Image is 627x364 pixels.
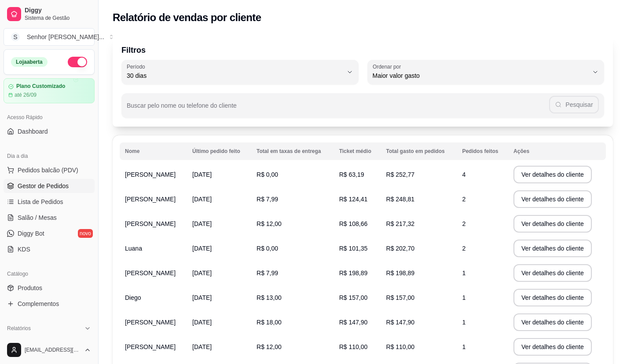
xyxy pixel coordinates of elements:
div: Loja aberta [11,57,48,67]
a: Dashboard [4,124,95,138]
article: Plano Customizado [16,83,65,90]
span: R$ 124,41 [339,196,368,203]
a: Produtos [4,281,95,295]
a: Diggy Botnovo [4,226,95,240]
span: Maior valor gasto [373,71,589,80]
span: R$ 0,00 [257,171,278,178]
span: R$ 217,32 [386,220,415,227]
button: Ver detalhes do cliente [513,289,592,306]
span: Diggy [25,7,91,15]
span: 2 [462,196,466,203]
div: Acesso Rápido [4,110,95,124]
span: R$ 12,00 [257,343,282,350]
span: Relatórios [7,325,31,332]
span: Produtos [18,284,42,292]
div: Senhor [PERSON_NAME] ... [27,33,104,41]
button: Ver detalhes do cliente [513,166,592,183]
span: Sistema de Gestão [25,15,91,22]
span: 1 [462,343,466,350]
span: R$ 248,81 [386,196,415,203]
span: [PERSON_NAME] [125,220,176,227]
button: Alterar Status [68,57,87,67]
span: R$ 101,35 [339,245,368,252]
span: [PERSON_NAME] [125,269,176,277]
th: Ações [508,142,606,160]
span: KDS [18,245,30,254]
span: Salão / Mesas [18,213,57,222]
span: R$ 202,70 [386,245,415,252]
span: [DATE] [192,269,212,277]
th: Ticket médio [334,142,381,160]
span: [PERSON_NAME] [125,171,176,178]
th: Pedidos feitos [457,142,508,160]
button: Ver detalhes do cliente [513,215,592,233]
a: DiggySistema de Gestão [4,4,95,25]
span: R$ 198,89 [386,269,415,277]
span: R$ 110,00 [339,343,368,350]
span: [DATE] [192,294,212,301]
th: Total em taxas de entrega [251,142,334,160]
span: R$ 13,00 [257,294,282,301]
span: R$ 63,19 [339,171,364,178]
button: Ver detalhes do cliente [513,338,592,356]
span: Luana [125,245,142,252]
button: Select a team [4,28,95,46]
span: R$ 12,00 [257,220,282,227]
span: [DATE] [192,171,212,178]
span: R$ 0,00 [257,245,278,252]
a: Lista de Pedidos [4,195,95,209]
label: Período [127,63,148,70]
span: Diggy Bot [18,229,44,238]
span: R$ 252,77 [386,171,415,178]
article: até 26/09 [15,91,37,98]
span: 1 [462,294,466,301]
span: R$ 7,99 [257,196,278,203]
div: Catálogo [4,267,95,281]
button: Ordenar porMaior valor gasto [367,60,605,84]
span: 1 [462,269,466,277]
span: [DATE] [192,343,212,350]
button: Ver detalhes do cliente [513,190,592,208]
span: [PERSON_NAME] [125,196,176,203]
span: 1 [462,319,466,326]
button: Ver detalhes do cliente [513,264,592,282]
span: Gestor de Pedidos [18,182,69,190]
span: R$ 108,66 [339,220,368,227]
a: Plano Customizadoaté 26/09 [4,78,95,103]
th: Total gasto em pedidos [381,142,457,160]
span: [DATE] [192,319,212,326]
span: R$ 157,00 [339,294,368,301]
span: R$ 7,99 [257,269,278,277]
th: Nome [120,142,187,160]
span: [EMAIL_ADDRESS][DOMAIN_NAME] [25,346,81,353]
input: Buscar pelo nome ou telefone do cliente [127,105,549,113]
span: Complementos [18,299,59,308]
span: S [11,33,20,41]
span: R$ 18,00 [257,319,282,326]
span: Lista de Pedidos [18,197,63,206]
h2: Relatório de vendas por cliente [113,11,261,25]
span: Dashboard [18,127,48,136]
span: R$ 147,90 [386,319,415,326]
a: Complementos [4,297,95,311]
span: R$ 157,00 [386,294,415,301]
span: 30 dias [127,71,343,80]
span: [PERSON_NAME] [125,319,176,326]
span: R$ 147,90 [339,319,368,326]
span: R$ 198,89 [339,269,368,277]
label: Ordenar por [373,63,404,70]
span: Pedidos balcão (PDV) [18,166,78,175]
button: Período30 dias [121,60,359,84]
button: [EMAIL_ADDRESS][DOMAIN_NAME] [4,339,95,360]
span: R$ 110,00 [386,343,415,350]
p: Filtros [121,44,604,56]
span: 2 [462,220,466,227]
th: Último pedido feito [187,142,251,160]
span: 4 [462,171,466,178]
span: Diego [125,294,141,301]
span: [PERSON_NAME] [125,343,176,350]
span: [DATE] [192,245,212,252]
span: 2 [462,245,466,252]
a: Relatórios de vendas [4,335,95,349]
a: Gestor de Pedidos [4,179,95,193]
